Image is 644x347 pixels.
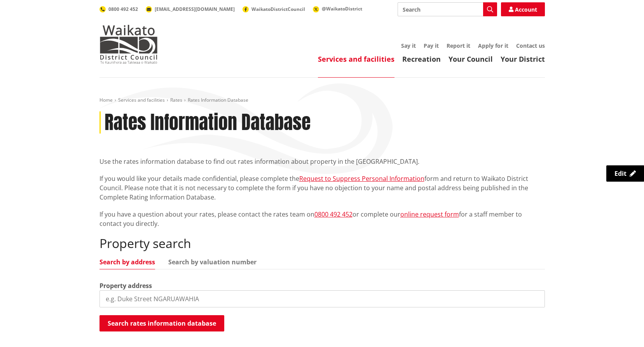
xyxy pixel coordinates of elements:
a: Pay it [424,42,439,49]
p: If you have a question about your rates, please contact the rates team on or complete our for a s... [99,210,545,228]
a: Your Council [449,54,493,64]
a: [EMAIL_ADDRESS][DOMAIN_NAME] [146,6,235,12]
a: Services and facilities [318,54,394,64]
span: WaikatoDistrictCouncil [251,6,305,12]
h2: Property search [99,236,545,251]
span: Edit [614,169,627,178]
input: Search input [398,2,497,16]
a: Recreation [402,54,441,64]
span: @WaikatoDistrict [322,5,362,12]
a: Account [501,2,545,16]
a: Say it [401,42,416,49]
a: Search by address [99,259,155,265]
p: If you would like your details made confidential, please complete the form and return to Waikato ... [99,174,545,202]
a: Search by valuation number [168,259,257,265]
a: Edit [606,165,644,182]
label: Property address [99,281,152,290]
a: Home [99,97,113,103]
button: Search rates information database [99,315,224,331]
span: [EMAIL_ADDRESS][DOMAIN_NAME] [155,6,235,12]
a: Services and facilities [118,97,165,103]
a: Rates [170,97,182,103]
a: 0800 492 452 [314,210,353,219]
a: Report it [447,42,470,49]
a: Request to Suppress Personal Information [299,174,424,183]
a: online request form [400,210,459,219]
input: e.g. Duke Street NGARUAWAHIA [99,290,545,307]
h1: Rates Information Database [105,111,311,134]
a: Contact us [516,42,545,49]
img: Waikato District Council - Te Kaunihera aa Takiwaa o Waikato [99,25,158,64]
p: Use the rates information database to find out rates information about property in the [GEOGRAPHI... [99,157,545,166]
a: Your District [501,54,545,64]
span: 0800 492 452 [108,6,138,12]
a: Apply for it [478,42,508,49]
a: WaikatoDistrictCouncil [243,6,305,12]
span: Rates Information Database [188,97,248,103]
a: @WaikatoDistrict [313,5,362,12]
nav: breadcrumb [99,97,545,104]
a: 0800 492 452 [99,6,138,12]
